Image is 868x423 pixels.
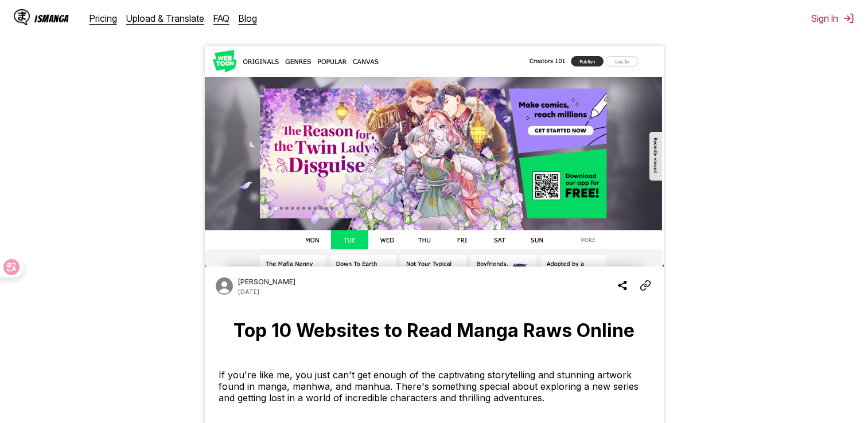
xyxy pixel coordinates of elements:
[126,13,204,24] a: Upload & Translate
[238,288,259,295] p: Date published
[214,276,235,296] img: Author avatar
[34,13,69,24] div: IsManga
[811,13,854,24] button: Sign In
[640,279,651,292] img: Copy Article Link
[214,319,655,342] h1: Top 10 Websites to Read Manga Raws Online
[238,277,295,286] p: Author
[617,279,628,292] img: Share blog
[14,9,89,28] a: IsManga LogoIsManga
[843,13,854,24] img: Sign out
[213,13,229,24] a: FAQ
[219,369,650,404] p: If you're like me, you just can't get enough of the captivating storytelling and stunning artwork...
[89,13,117,24] a: Pricing
[239,13,257,24] a: Blog
[205,46,664,267] img: Cover
[14,9,30,25] img: IsManga Logo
